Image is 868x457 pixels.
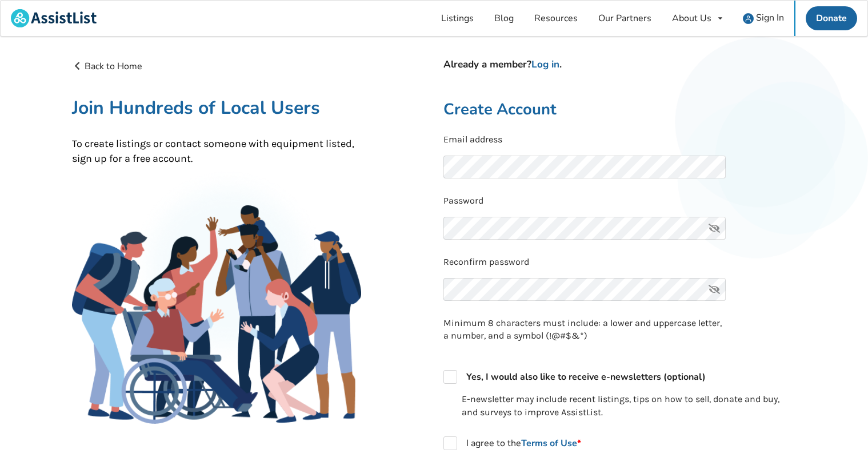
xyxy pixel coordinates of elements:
span: Sign In [756,11,784,24]
p: To create listings or contact someone with equipment listed, sign up for a free account. [72,137,362,166]
a: Resources [524,1,588,36]
p: Password [443,194,797,208]
a: Our Partners [588,1,662,36]
strong: Yes, I would also like to receive e-newsletters (optional) [466,371,706,383]
div: About Us [672,14,711,23]
img: assistlist-logo [11,9,97,27]
label: I agree to the [443,436,581,450]
p: Minimum 8 characters must include: a lower and uppercase letter, a number, and a symbol (!@#$&*) [443,317,726,343]
a: Terms of Use* [521,437,581,450]
h1: Join Hundreds of Local Users [72,96,362,120]
h2: Create Account [443,100,797,120]
a: Donate [806,6,857,30]
a: Back to Home [72,60,143,73]
p: Email address [443,133,797,146]
img: user icon [743,13,754,24]
h4: Already a member? . [443,58,797,71]
img: Family Gathering [72,205,362,424]
p: Reconfirm password [443,256,797,269]
p: E-newsletter may include recent listings, tips on how to sell, donate and buy, and surveys to imp... [462,393,797,419]
a: Blog [484,1,524,36]
a: Listings [431,1,484,36]
a: Log in [531,58,559,71]
a: user icon Sign In [733,1,794,36]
